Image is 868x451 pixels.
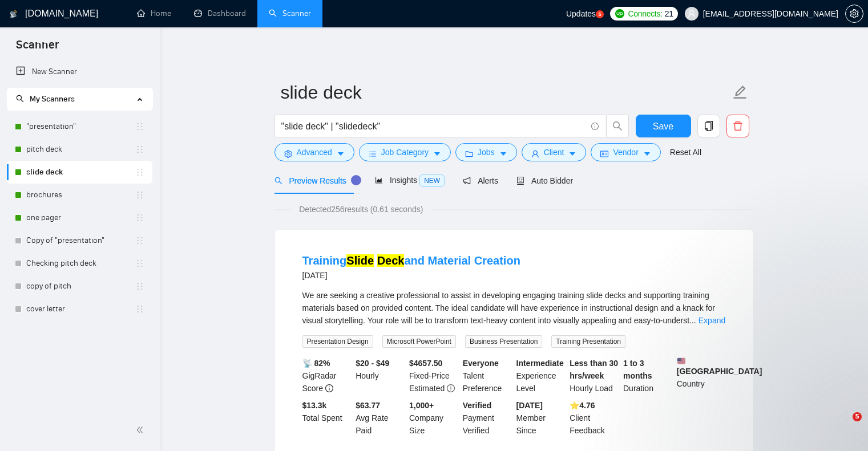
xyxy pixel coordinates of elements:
span: holder [135,259,144,268]
span: Vendor [613,146,638,159]
b: 1 to 3 months [623,359,652,380]
span: user [688,10,696,18]
a: slide deck [26,161,135,184]
span: exclamation-circle [447,384,455,392]
span: edit [733,85,748,100]
div: GigRadar Score [300,357,354,395]
span: holder [135,304,144,314]
span: Scanner [7,36,68,60]
button: settingAdvancedcaret-down [274,143,354,161]
span: delete [727,121,749,131]
mark: Slide [346,254,374,267]
span: setting [846,9,863,18]
span: Estimated [409,384,445,393]
li: brochures [7,184,152,206]
button: Save [636,115,691,137]
div: Member Since [514,399,568,437]
a: brochures [26,184,135,206]
span: Save [653,119,673,133]
img: logo [10,5,18,23]
div: Payment Verified [461,399,514,437]
span: notification [463,177,471,185]
b: $63.77 [356,401,380,410]
li: New Scanner [7,60,152,83]
span: Auto Bidder [516,176,573,185]
span: Client [544,146,564,159]
div: We are seeking a creative professional to assist in developing engaging training slide decks and ... [302,289,726,327]
a: New Scanner [16,60,143,83]
div: Tooltip anchor [351,175,361,185]
span: Jobs [478,146,495,159]
li: Copy of "presentation" [7,229,152,252]
a: Copy of "presentation" [26,229,135,252]
b: Verified [463,401,492,410]
button: barsJob Categorycaret-down [359,143,451,161]
span: holder [135,145,144,154]
a: TrainingSlide Deckand Material Creation [302,254,520,267]
span: Microsoft PowerPoint [382,335,456,348]
mark: Deck [377,254,405,267]
b: $ 13.3k [302,401,327,410]
li: Checking pitch deck [7,252,152,275]
button: userClientcaret-down [522,143,587,161]
span: idcard [600,149,608,158]
span: NEW [419,174,445,187]
a: dashboardDashboard [194,9,246,18]
span: info-circle [325,384,333,392]
span: 21 [665,7,673,20]
span: robot [516,177,524,185]
li: pitch deck [7,138,152,161]
div: Total Spent [300,399,354,437]
span: caret-down [499,149,507,158]
span: holder [135,122,144,131]
span: folder [465,149,473,158]
span: search [607,121,628,131]
button: copy [697,115,720,137]
span: user [531,149,539,158]
span: holder [135,168,144,177]
span: Business Presentation [465,335,542,348]
span: search [274,177,282,185]
b: ⭐️ 4.76 [570,401,595,410]
span: We are seeking a creative professional to assist in developing engaging training slide decks and ... [302,291,716,325]
a: Reset All [670,146,701,159]
div: Hourly [353,357,407,395]
b: Everyone [463,359,499,368]
iframe: Intercom live chat [829,412,857,440]
span: Training Presentation [551,335,625,348]
span: My Scanners [30,94,75,104]
button: idcardVendorcaret-down [591,143,660,161]
button: search [606,115,629,137]
div: [DATE] [302,269,520,282]
span: Preview Results [274,176,357,185]
a: pitch deck [26,138,135,161]
div: Talent Preference [461,357,514,395]
a: searchScanner [269,9,311,18]
span: Updates [566,9,596,18]
span: area-chart [375,176,383,184]
span: bars [369,149,377,158]
span: double-left [136,424,147,436]
li: copy of pitch [7,275,152,298]
div: Hourly Load [567,357,621,395]
span: Alerts [463,176,498,185]
span: holder [135,282,144,291]
text: 5 [599,12,601,17]
b: Intermediate [516,359,564,368]
a: setting [845,9,863,18]
a: "presentation" [26,115,135,138]
span: Presentation Design [302,335,373,348]
li: "presentation" [7,115,152,138]
b: 📡 82% [302,359,330,368]
span: holder [135,213,144,222]
div: Fixed-Price [407,357,461,395]
span: search [16,95,24,103]
span: 5 [853,412,862,421]
a: copy of pitch [26,275,135,298]
span: Connects: [628,7,662,20]
span: info-circle [591,123,599,130]
b: 1,000+ [409,401,434,410]
span: Advanced [297,146,332,159]
li: one pager [7,206,152,229]
a: homeHome [137,9,171,18]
